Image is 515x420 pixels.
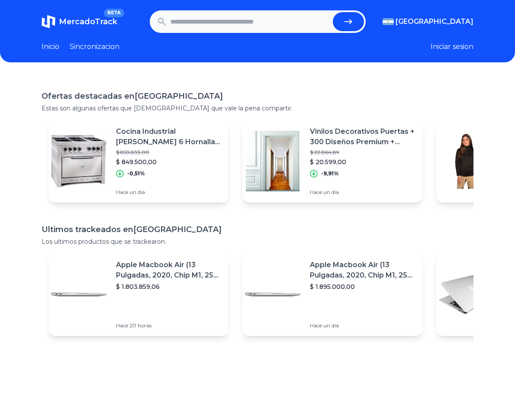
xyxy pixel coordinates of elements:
[116,282,222,291] p: $ 1.803.859,06
[127,170,145,177] p: -0,51%
[242,131,303,191] img: Featured image
[310,158,415,166] p: $ 20.599,00
[242,253,422,336] a: Featured imageApple Macbook Air (13 Pulgadas, 2020, Chip M1, 256 Gb De Ssd, 8 Gb De Ram) - Plata$...
[42,104,473,113] p: Estas son algunas ofertas que [DEMOGRAPHIC_DATA] que vale la pena compartir.
[42,42,59,52] a: Inicio
[310,149,415,156] p: $ 22.864,89
[310,189,415,196] p: Hace un día
[116,322,222,329] p: Hace 20 horas
[48,120,229,203] a: Featured imageCocina Industrial [PERSON_NAME] 6 Hornallas Cf 100 Zona Sur$ 853.833,00$ 849.500,00...
[383,16,473,27] button: [GEOGRAPHIC_DATA]
[48,131,109,191] img: Featured image
[59,17,117,26] span: MercadoTrack
[116,126,222,147] p: Cocina Industrial [PERSON_NAME] 6 Hornallas Cf 100 Zona Sur
[242,120,422,203] a: Featured imageVinilos Decorativos Puertas + 300 Diseños Premium + Regalo!$ 22.864,89$ 20.599,00-9...
[42,237,473,246] p: Los ultimos productos que se trackearon.
[42,15,55,29] img: MercadoTrack
[383,18,394,25] img: Argentina
[310,322,415,329] p: Hace un día
[48,253,229,336] a: Featured imageApple Macbook Air (13 Pulgadas, 2020, Chip M1, 256 Gb De Ssd, 8 Gb De Ram) - Plata$...
[116,260,222,281] p: Apple Macbook Air (13 Pulgadas, 2020, Chip M1, 256 Gb De Ssd, 8 Gb De Ram) - Plata
[42,223,473,236] h1: Ultimos trackeados en [GEOGRAPHIC_DATA]
[396,16,473,27] span: [GEOGRAPHIC_DATA]
[70,42,119,52] a: Sincronizacion
[321,170,339,177] p: -9,91%
[116,158,222,166] p: $ 849.500,00
[116,149,222,156] p: $ 853.833,00
[310,282,415,291] p: $ 1.895.000,00
[310,126,415,147] p: Vinilos Decorativos Puertas + 300 Diseños Premium + Regalo!
[48,264,109,325] img: Featured image
[104,9,124,17] span: BETA
[310,260,415,281] p: Apple Macbook Air (13 Pulgadas, 2020, Chip M1, 256 Gb De Ssd, 8 Gb De Ram) - Plata
[42,90,473,102] h1: Ofertas destacadas en [GEOGRAPHIC_DATA]
[436,131,497,191] img: Featured image
[42,15,117,29] a: MercadoTrackBETA
[431,42,473,52] button: Iniciar sesion
[116,189,222,196] p: Hace un día
[242,264,303,325] img: Featured image
[436,264,497,325] img: Featured image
